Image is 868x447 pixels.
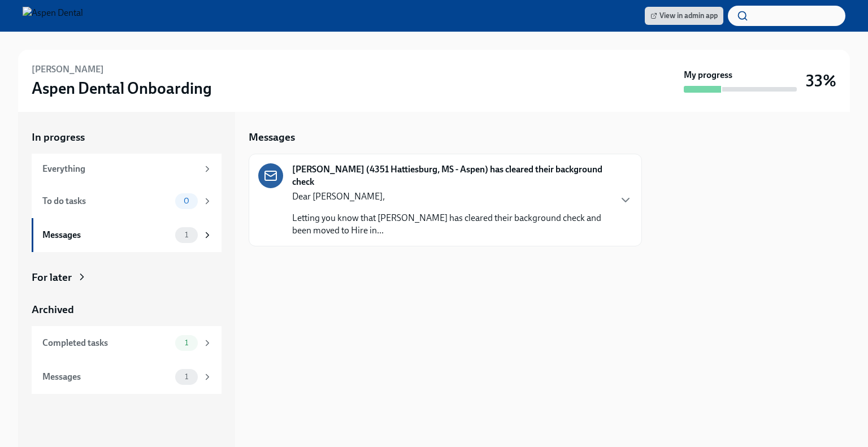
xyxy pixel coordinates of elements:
[32,218,222,252] a: Messages1
[32,360,222,394] a: Messages1
[684,69,732,81] strong: My progress
[178,338,195,347] span: 1
[23,7,83,25] img: Aspen Dental
[32,184,222,218] a: To do tasks0
[32,270,222,285] a: For later
[650,10,718,21] span: View in admin app
[177,197,196,205] span: 0
[645,7,723,25] a: View in admin app
[42,163,198,175] div: Everything
[32,78,212,98] h3: Aspen Dental Onboarding
[32,270,72,285] div: For later
[32,154,222,184] a: Everything
[249,130,295,145] h5: Messages
[32,326,222,360] a: Completed tasks1
[42,229,171,241] div: Messages
[42,337,171,349] div: Completed tasks
[806,71,836,91] h3: 33%
[32,302,222,317] a: Archived
[178,231,195,239] span: 1
[42,195,171,207] div: To do tasks
[292,190,610,203] p: Dear [PERSON_NAME],
[178,372,195,381] span: 1
[292,212,610,237] p: Letting you know that [PERSON_NAME] has cleared their background check and been moved to Hire in...
[32,63,104,76] h6: [PERSON_NAME]
[32,130,222,145] a: In progress
[292,163,610,188] strong: [PERSON_NAME] (4351 Hattiesburg, MS - Aspen) has cleared their background check
[42,371,171,383] div: Messages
